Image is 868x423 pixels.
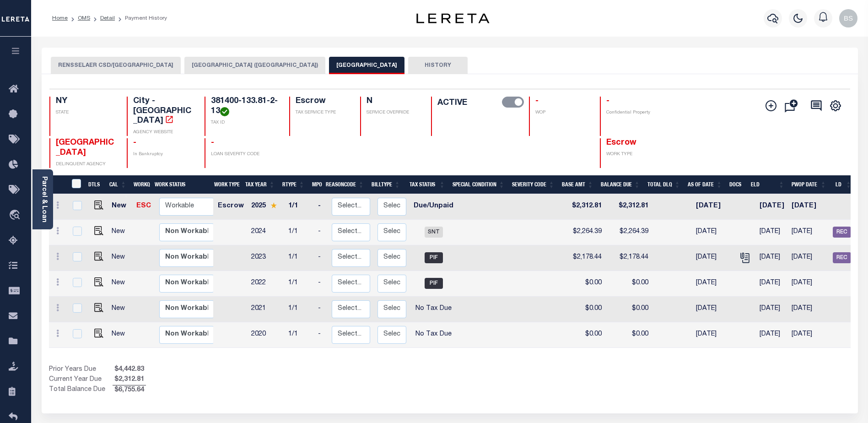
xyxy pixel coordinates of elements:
[279,175,308,194] th: RType: activate to sort column ascending
[839,9,857,27] img: svg+xml;base64,PHN2ZyB4bWxucz0iaHR0cDovL3d3dy53My5vcmcvMjAwMC9zdmciIHBvaW50ZXItZXZlbnRzPSJub25lIi...
[756,194,788,220] td: [DATE]
[566,245,605,271] td: $2,178.44
[108,322,133,348] td: New
[248,194,285,220] td: 2025
[108,245,133,271] td: New
[605,220,652,245] td: $2,264.39
[605,322,652,348] td: $0.00
[367,97,420,107] h4: N
[684,175,726,194] th: As of Date: activate to sort column ascending
[833,227,851,238] span: REC
[410,322,457,348] td: No Tax Due
[404,175,449,194] th: Tax Status: activate to sort column ascending
[52,16,68,21] a: Home
[692,220,734,245] td: [DATE]
[788,297,829,322] td: [DATE]
[833,255,851,261] a: REC
[833,229,851,235] a: REC
[425,252,443,263] span: PIF
[248,297,285,322] td: 2021
[329,57,404,74] button: [GEOGRAPHIC_DATA]
[605,194,652,220] td: $2,312.81
[210,175,242,194] th: Work Type
[248,220,285,245] td: 2024
[113,365,146,375] span: $4,442.83
[644,175,684,194] th: Total DLQ: activate to sort column ascending
[285,245,314,271] td: 1/1
[248,245,285,271] td: 2023
[108,194,133,220] td: New
[788,271,829,297] td: [DATE]
[605,271,652,297] td: $0.00
[756,245,788,271] td: [DATE]
[606,139,636,147] span: Escrow
[606,151,667,158] p: WORK TYPE
[606,97,609,105] span: -
[756,322,788,348] td: [DATE]
[56,109,116,116] p: STATE
[56,161,116,168] p: DELINQUENT AGENCY
[314,220,328,245] td: -
[296,97,349,107] h4: Escrow
[367,109,420,116] p: SERVICE OVERRIDE
[788,194,829,220] td: [DATE]
[756,220,788,245] td: [DATE]
[78,16,90,21] a: OMS
[242,175,279,194] th: Tax Year: activate to sort column ascending
[558,175,597,194] th: Base Amt: activate to sort column ascending
[726,175,747,194] th: Docs
[756,297,788,322] td: [DATE]
[56,97,116,107] h4: NY
[285,220,314,245] td: 1/1
[425,278,443,289] span: PIF
[184,57,325,74] button: [GEOGRAPHIC_DATA] ([GEOGRAPHIC_DATA])
[9,210,23,222] i: travel_explore
[692,322,734,348] td: [DATE]
[410,194,457,220] td: Due/Unpaid
[425,227,443,238] span: SNT
[692,194,734,220] td: [DATE]
[830,175,855,194] th: LD: activate to sort column ascending
[49,385,113,395] td: Total Balance Due
[85,175,106,194] th: DTLS
[133,97,194,126] h4: City - [GEOGRAPHIC_DATA]
[566,271,605,297] td: $0.00
[211,119,278,126] p: TAX ID
[535,97,539,105] span: -
[248,271,285,297] td: 2022
[133,151,194,158] p: In Bankruptcy
[788,322,829,348] td: [DATE]
[756,271,788,297] td: [DATE]
[108,220,133,245] td: New
[368,175,404,194] th: BillType: activate to sort column ascending
[788,175,830,194] th: PWOP Date: activate to sort column ascending
[408,57,468,74] button: HISTORY
[113,385,146,396] span: $6,755.64
[133,129,194,136] p: AGENCY WEBSITE
[449,175,508,194] th: Special Condition: activate to sort column ascending
[692,297,734,322] td: [DATE]
[248,322,285,348] td: 2020
[113,375,146,385] span: $2,312.81
[115,14,167,22] li: Payment History
[308,175,322,194] th: MPO
[535,109,589,116] p: WOP
[285,297,314,322] td: 1/1
[508,175,558,194] th: Severity Code: activate to sort column ascending
[322,175,368,194] th: ReasonCode: activate to sort column ascending
[566,322,605,348] td: $0.00
[314,271,328,297] td: -
[130,175,151,194] th: WorkQ
[566,194,605,220] td: $2,312.81
[606,109,667,116] p: Confidential Property
[566,220,605,245] td: $2,264.39
[314,245,328,271] td: -
[605,245,652,271] td: $2,178.44
[56,139,114,157] span: [GEOGRAPHIC_DATA]
[49,375,113,385] td: Current Year Due
[597,175,644,194] th: Balance Due: activate to sort column ascending
[747,175,788,194] th: ELD: activate to sort column ascending
[106,175,130,194] th: CAL: activate to sort column ascending
[788,220,829,245] td: [DATE]
[314,322,328,348] td: -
